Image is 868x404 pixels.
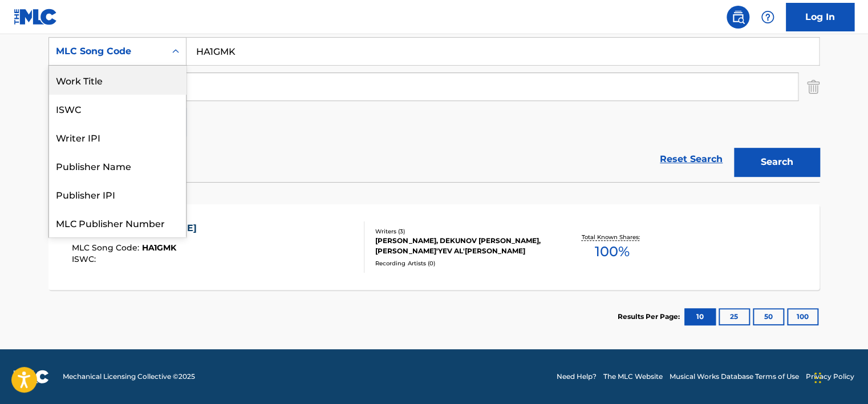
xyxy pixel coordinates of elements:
div: Writer IPI [49,123,186,151]
span: Mechanical Licensing Collective © 2025 [63,371,195,382]
span: 100 % [594,241,629,262]
a: Need Help? [557,371,597,382]
div: Recording Artists ( 0 ) [375,259,547,268]
button: 50 [753,308,784,325]
a: Public Search [727,6,749,29]
div: Publisher Name [49,151,186,180]
img: logo [14,370,49,383]
a: Musical Works Database Terms of Use [670,371,799,382]
span: ISWC : [72,254,99,264]
p: Results Per Page: [618,312,683,322]
button: Search [734,148,820,176]
div: চ্যাট উইজেট [811,349,868,404]
div: [PERSON_NAME], DEKUNOV [PERSON_NAME], [PERSON_NAME]'YEV AL'[PERSON_NAME] [375,236,547,256]
div: Help [756,6,779,29]
iframe: Chat Widget [811,349,868,404]
div: ISWC [49,94,186,123]
img: MLC Logo [14,9,58,25]
a: Privacy Policy [806,371,854,382]
a: Log In [786,3,854,31]
a: The MLC Website [603,371,663,382]
div: Publisher IPI [49,180,186,208]
img: Delete Criterion [807,72,820,101]
div: Writers ( 3 ) [375,227,547,236]
a: Reset Search [654,147,728,172]
button: 10 [684,308,716,325]
p: Total Known Shares: [581,233,642,241]
form: Search Form [48,37,820,182]
div: টেনে আনুন [814,361,821,395]
div: MLC Song Code [56,45,159,58]
span: MLC Song Code : [72,243,142,253]
a: H√ÑNDE [PERSON_NAME]MLC Song Code:HA1GMKISWC:Writers (3)[PERSON_NAME], DEKUNOV [PERSON_NAME], [PE... [48,204,820,290]
img: help [761,10,774,24]
img: search [731,10,745,24]
span: HA1GMK [142,243,176,253]
button: 100 [787,308,818,325]
button: 25 [719,308,750,325]
div: Work Title [49,66,186,94]
div: MLC Publisher Number [49,208,186,237]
